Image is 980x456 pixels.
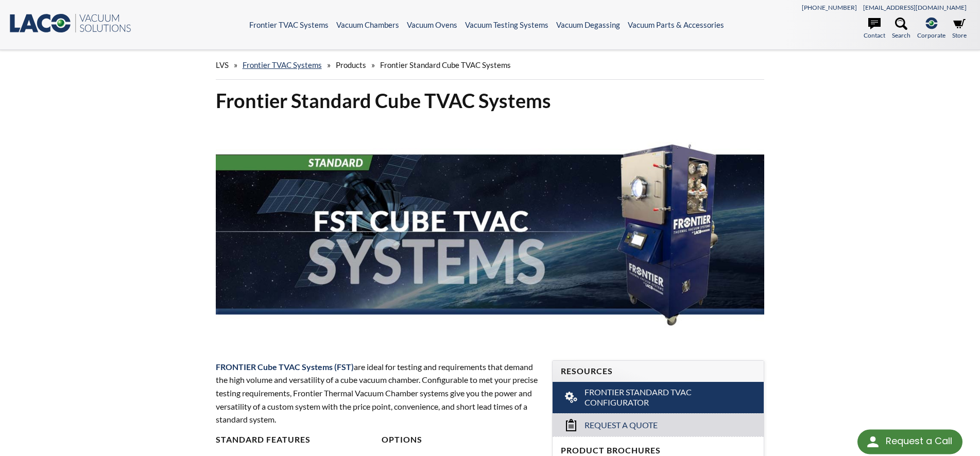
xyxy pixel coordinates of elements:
[865,433,881,450] img: round button
[553,413,764,436] a: Request a Quote
[407,20,457,29] a: Vacuum Ovens
[243,60,322,69] a: Frontier TVAC Systems
[216,121,765,341] img: FST Cube TVAC Systems header
[886,429,952,453] div: Request a Call
[382,434,540,445] h4: Options
[216,362,354,372] span: FRONTIER Cube TVAC Systems (FST)
[216,60,229,69] span: LVS
[336,20,399,29] a: Vacuum Chambers
[857,429,962,454] div: Request a Call
[802,4,857,11] a: [PHONE_NUMBER]
[952,17,967,40] a: Store
[553,382,764,414] a: Frontier Standard TVAC Configurator
[380,60,511,69] span: Frontier Standard Cube TVAC Systems
[216,434,374,445] h4: Standard Features
[561,445,755,456] h4: Product Brochures
[628,20,724,29] a: Vacuum Parts & Accessories
[465,20,548,29] a: Vacuum Testing Systems
[249,20,329,29] a: Frontier TVAC Systems
[216,88,765,113] h1: Frontier Standard Cube TVAC Systems
[864,17,885,40] a: Contact
[561,366,755,377] h4: Resources
[336,60,366,69] span: Products
[216,360,540,426] p: are ideal for testing and requirements that demand the high volume and versatility of a cube vacu...
[556,20,620,29] a: Vacuum Degassing
[584,387,734,409] span: Frontier Standard TVAC Configurator
[917,30,945,40] span: Corporate
[216,50,765,80] div: » » »
[863,4,967,11] a: [EMAIL_ADDRESS][DOMAIN_NAME]
[584,420,658,431] span: Request a Quote
[892,17,910,40] a: Search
